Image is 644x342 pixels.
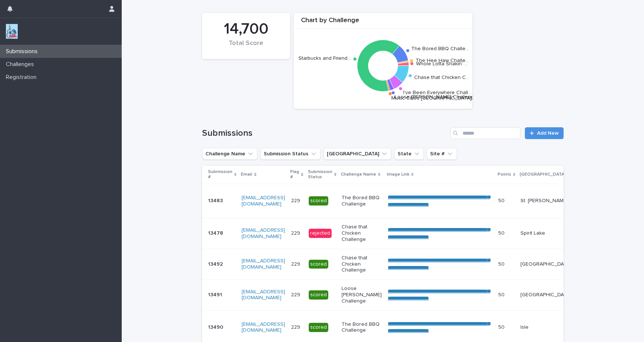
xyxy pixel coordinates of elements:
[202,148,257,160] button: Challenge Name
[342,321,382,334] p: The Bored BBQ Challenge
[202,128,447,139] h1: Submissions
[395,94,477,100] text: Loose [PERSON_NAME] Challenge
[3,74,42,81] p: Registration
[520,170,566,179] p: [GEOGRAPHIC_DATA]
[242,322,285,333] a: [EMAIL_ADDRESS][DOMAIN_NAME]
[341,170,376,179] p: Challenge Name
[309,229,332,238] div: rejected
[427,148,457,160] button: Site #
[3,61,40,68] p: Challenges
[294,17,472,29] div: Chart by Challenge
[520,292,571,298] p: [GEOGRAPHIC_DATA]
[291,323,302,331] p: 229
[291,196,302,204] p: 229
[291,229,302,236] p: 229
[414,75,469,80] text: Chase that Chicken C…
[450,127,520,139] input: Search
[241,170,252,179] p: Email
[416,61,468,66] text: Whole Lotta Shakin’ …
[520,230,571,236] p: Spirit Lake
[298,56,351,61] text: Starbucks and Friend…
[342,195,382,207] p: The Bored BBQ Challenge
[498,229,506,236] p: 50
[291,290,302,298] p: 229
[215,20,277,38] div: 14,700
[520,261,571,267] p: [GEOGRAPHIC_DATA]
[498,290,506,298] p: 50
[242,195,285,207] a: [EMAIL_ADDRESS][DOMAIN_NAME]
[208,196,224,204] p: 13483
[520,324,571,331] p: Isle
[208,168,232,182] p: Submission #
[309,260,328,269] div: scored
[537,131,559,136] span: Add New
[342,224,382,242] p: Chase that Chicken Challenge
[208,323,225,331] p: 13490
[260,148,321,160] button: Submission Status
[520,198,571,204] p: St. [PERSON_NAME]
[3,48,44,55] p: Submissions
[208,290,224,298] p: 13491
[242,289,285,301] a: [EMAIL_ADDRESS][DOMAIN_NAME]
[290,168,299,182] p: Flag #
[394,148,424,160] button: State
[309,290,328,300] div: scored
[498,260,506,267] p: 50
[391,96,472,101] text: Music Cities [GEOGRAPHIC_DATA]
[416,58,469,63] text: The Hee Haw Challe…
[6,24,18,39] img: jxsLJbdS1eYBI7rVAS4p
[309,323,328,332] div: scored
[291,260,302,267] p: 229
[323,148,391,160] button: Closest City
[208,260,224,267] p: 13492
[208,229,225,236] p: 13478
[403,90,471,95] text: I've Been Everywhere Chall…
[215,39,277,55] div: Total Score
[309,196,328,205] div: scored
[242,228,285,239] a: [EMAIL_ADDRESS][DOMAIN_NAME]
[498,323,506,331] p: 50
[387,170,409,179] p: Image Link
[308,168,332,182] p: Submission Status
[342,255,382,273] p: Chase that Chicken Challenge
[498,196,506,204] p: 50
[411,46,469,51] text: The Bored BBQ Challe…
[525,127,564,139] a: Add New
[242,258,285,270] a: [EMAIL_ADDRESS][DOMAIN_NAME]
[342,286,382,304] p: Loose [PERSON_NAME] Challenge
[498,170,511,179] p: Points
